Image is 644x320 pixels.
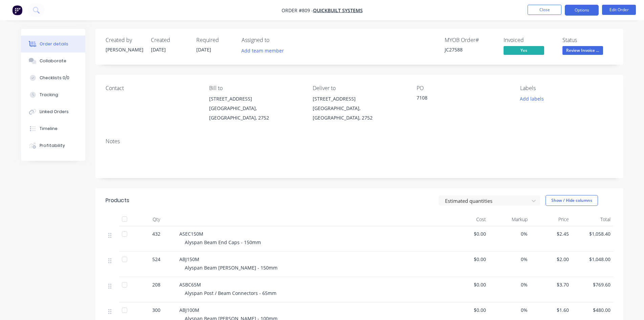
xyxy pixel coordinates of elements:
[528,5,561,15] button: Close
[209,94,302,104] div: [STREET_ADDRESS]
[533,230,569,237] span: $2.45
[209,85,302,91] div: Bill to
[40,58,66,64] div: Collaborate
[40,75,69,81] div: Checklists 0/0
[40,126,58,132] div: Timeline
[106,138,613,145] div: Notes
[417,94,501,104] div: 7108
[565,5,599,16] button: Options
[445,37,495,43] div: MYOB Order #
[21,36,85,52] button: Order details
[40,143,65,149] div: Profitability
[491,281,528,288] span: 0%
[152,256,160,263] span: 524
[546,195,598,206] button: Show / Hide columns
[106,196,129,205] div: Products
[151,37,188,43] div: Created
[209,94,302,123] div: [STREET_ADDRESS][GEOGRAPHIC_DATA], [GEOGRAPHIC_DATA], 2752
[417,85,509,91] div: PO
[179,307,199,313] span: ABJ100M
[313,104,405,123] div: [GEOGRAPHIC_DATA], [GEOGRAPHIC_DATA], 2752
[562,46,603,56] button: Review Invoice ...
[152,230,160,237] span: 432
[185,290,276,296] span: Alyspan Post / Beam Connectors - 65mm
[450,306,486,314] span: $0.00
[21,86,85,103] button: Tracking
[21,103,85,120] button: Linked Orders
[574,256,610,263] span: $1,048.00
[106,37,143,43] div: Created by
[574,306,610,314] span: $480.00
[242,46,288,55] button: Add team member
[282,7,313,14] span: Order #809 -
[491,256,528,263] span: 0%
[196,37,234,43] div: Required
[574,230,610,237] span: $1,058.40
[533,306,569,314] span: $1.60
[450,256,486,263] span: $0.00
[574,281,610,288] span: $769.60
[185,264,277,271] span: Alyspan Beam [PERSON_NAME] - 150mm
[450,230,486,237] span: $0.00
[562,37,613,43] div: Status
[313,7,363,14] a: Quickbuilt Systems
[196,46,211,53] span: [DATE]
[242,37,309,43] div: Assigned to
[152,281,160,288] span: 208
[313,94,405,123] div: [STREET_ADDRESS][GEOGRAPHIC_DATA], [GEOGRAPHIC_DATA], 2752
[179,256,199,262] span: ABJ150M
[21,137,85,154] button: Profitability
[491,306,528,314] span: 0%
[179,281,201,288] span: ASBC65M
[313,85,405,91] div: Deliver to
[238,46,287,55] button: Add team member
[106,46,143,53] div: [PERSON_NAME]
[489,213,530,226] div: Markup
[533,256,569,263] span: $2.00
[179,231,203,237] span: ASEC150M
[313,94,405,104] div: [STREET_ADDRESS]
[209,104,302,123] div: [GEOGRAPHIC_DATA], [GEOGRAPHIC_DATA], 2752
[21,52,85,69] button: Collaborate
[491,230,528,237] span: 0%
[602,5,636,15] button: Edit Order
[533,281,569,288] span: $3.70
[40,109,69,115] div: Linked Orders
[572,213,613,226] div: Total
[562,46,603,55] span: Review Invoice ...
[516,94,548,103] button: Add labels
[151,46,166,53] span: [DATE]
[152,306,160,314] span: 300
[504,46,544,55] span: Yes
[504,37,554,43] div: Invoiced
[447,213,489,226] div: Cost
[12,5,22,15] img: Factory
[185,239,261,246] span: Alyspan Beam End Caps - 150mm
[106,85,198,91] div: Contact
[40,41,68,47] div: Order details
[520,85,613,91] div: Labels
[450,281,486,288] span: $0.00
[21,69,85,86] button: Checklists 0/0
[136,213,177,226] div: Qty
[445,46,495,53] div: JC27588
[21,120,85,137] button: Timeline
[40,92,58,98] div: Tracking
[530,213,572,226] div: Price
